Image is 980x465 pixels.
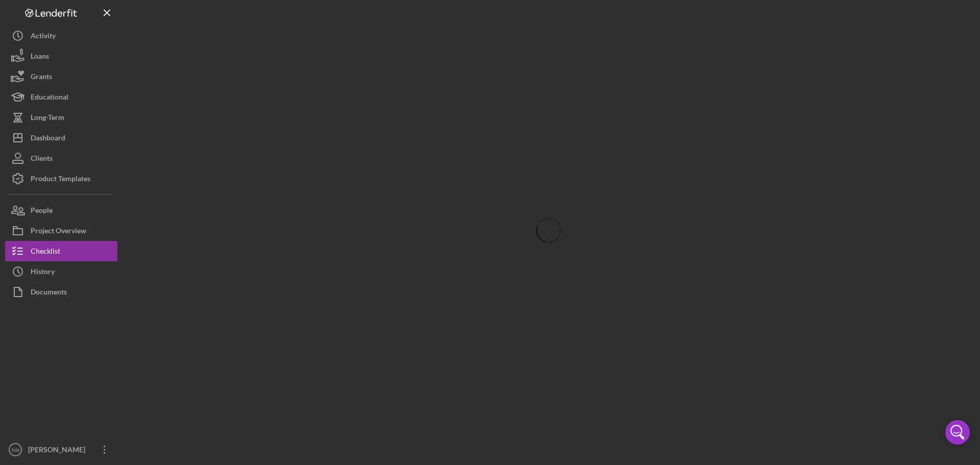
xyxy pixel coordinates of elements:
button: Documents [5,282,117,302]
button: Activity [5,26,117,46]
div: [PERSON_NAME] [26,439,92,462]
button: Dashboard [5,128,117,148]
div: Open Intercom Messenger [945,420,970,445]
div: History [31,261,55,284]
button: Long-Term [5,107,117,128]
button: Loans [5,46,117,66]
div: People [31,200,53,223]
div: Activity [31,26,56,48]
text: SW [11,447,19,453]
button: Grants [5,66,117,87]
div: Checklist [31,241,60,264]
button: Clients [5,148,117,168]
div: Loans [31,46,49,69]
div: Long-Term [31,107,64,130]
button: Educational [5,87,117,107]
button: History [5,261,117,282]
button: SW[PERSON_NAME] [5,439,117,460]
div: Clients [31,148,53,171]
button: People [5,200,117,221]
div: Dashboard [31,128,65,151]
div: Grants [31,66,52,89]
div: Documents [31,282,67,305]
div: Educational [31,87,68,110]
button: Checklist [5,241,117,261]
button: Project Overview [5,221,117,241]
button: Product Templates [5,168,117,189]
div: Product Templates [31,168,90,191]
div: Project Overview [31,221,86,243]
